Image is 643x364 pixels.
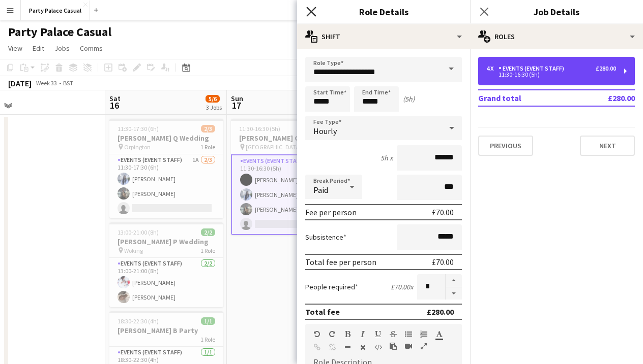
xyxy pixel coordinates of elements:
[313,126,337,136] span: Hourly
[374,330,382,338] button: Underline
[470,24,643,49] div: Roles
[229,100,243,111] span: 17
[8,24,111,40] h1: Party Palace Casual
[499,65,568,72] div: Events (Event Staff)
[420,330,427,338] button: Ordered List
[34,79,59,87] span: Week 33
[8,44,22,53] span: View
[486,65,499,72] div: 4 x
[359,343,366,351] button: Clear Formatting
[118,125,159,133] span: 11:30-17:30 (6h)
[580,136,635,156] button: Next
[33,44,44,53] span: Edit
[206,104,222,111] div: 3 Jobs
[313,330,320,338] button: Undo
[329,330,336,338] button: Redo
[54,44,70,53] span: Jobs
[574,90,635,106] td: £280.00
[390,342,397,350] button: Paste as plain text
[344,343,351,351] button: Horizontal Line
[200,143,215,151] span: 1 Role
[109,237,223,246] h3: [PERSON_NAME] P Wedding
[201,317,215,325] span: 1/1
[297,5,470,18] h3: Role Details
[596,65,616,72] div: £280.00
[109,326,223,335] h3: [PERSON_NAME] B Party
[403,94,415,104] div: (5h)
[305,307,340,317] div: Total fee
[231,119,345,235] app-job-card: 11:30-16:30 (5h)3/4[PERSON_NAME] G Party [GEOGRAPHIC_DATA]1 RoleEvents (Event Staff)2A3/411:30-16...
[470,5,643,18] h3: Job Details
[200,336,215,343] span: 1 Role
[109,258,223,307] app-card-role: Events (Event Staff)2/213:00-21:00 (8h)[PERSON_NAME][PERSON_NAME]
[432,207,454,217] div: £70.00
[109,94,121,103] span: Sat
[305,282,358,291] label: People required
[432,257,454,267] div: £70.00
[80,44,103,53] span: Comms
[21,1,90,20] button: Party Palace Casual
[420,342,427,350] button: Fullscreen
[231,94,243,103] span: Sun
[344,330,351,338] button: Bold
[206,95,220,103] span: 5/6
[305,257,376,267] div: Total fee per person
[118,317,159,325] span: 18:30-22:30 (4h)
[109,154,223,218] app-card-role: Events (Event Staff)1A2/311:30-17:30 (6h)[PERSON_NAME][PERSON_NAME]
[109,134,223,143] h3: [PERSON_NAME] Q Wedding
[427,307,454,317] div: £280.00
[201,125,215,133] span: 2/3
[478,136,533,156] button: Previous
[231,134,345,143] h3: [PERSON_NAME] G Party
[8,78,32,88] div: [DATE]
[76,42,107,55] a: Comms
[118,228,159,236] span: 13:00-21:00 (8h)
[200,247,215,254] span: 1 Role
[478,90,574,106] td: Grand total
[405,342,412,350] button: Insert video
[305,233,346,242] label: Subsistence
[374,343,382,351] button: HTML Code
[405,330,412,338] button: Unordered List
[4,42,26,55] a: View
[124,143,151,151] span: Orpington
[446,274,462,287] button: Increase
[124,247,143,254] span: Woking
[108,100,121,111] span: 16
[297,24,470,49] div: Shift
[359,330,366,338] button: Italic
[109,119,223,218] app-job-card: 11:30-17:30 (6h)2/3[PERSON_NAME] Q Wedding Orpington1 RoleEvents (Event Staff)1A2/311:30-17:30 (6...
[391,282,413,291] div: £70.00 x
[486,72,616,77] div: 11:30-16:30 (5h)
[63,79,73,87] div: BST
[246,143,302,151] span: [GEOGRAPHIC_DATA]
[313,185,328,195] span: Paid
[201,228,215,236] span: 2/2
[446,287,462,300] button: Decrease
[50,42,74,55] a: Jobs
[381,153,393,162] div: 5h x
[435,330,443,338] button: Text Color
[239,125,280,133] span: 11:30-16:30 (5h)
[231,154,345,235] app-card-role: Events (Event Staff)2A3/411:30-16:30 (5h)[PERSON_NAME][PERSON_NAME][PERSON_NAME]
[109,222,223,307] app-job-card: 13:00-21:00 (8h)2/2[PERSON_NAME] P Wedding Woking1 RoleEvents (Event Staff)2/213:00-21:00 (8h)[PE...
[305,207,357,217] div: Fee per person
[28,42,48,55] a: Edit
[390,330,397,338] button: Strikethrough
